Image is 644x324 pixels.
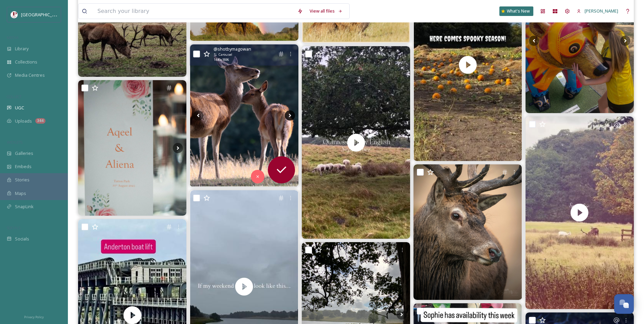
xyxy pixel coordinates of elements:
img: download%20(5).png [11,11,18,18]
img: thumbnail [302,46,410,239]
a: Privacy Policy [24,312,44,321]
span: Carousel [219,52,232,57]
video: This view 🧡🍂 Such a stunning place 🍁 [526,116,634,309]
span: Socials [15,236,29,242]
span: SnapLink [15,203,34,210]
span: [PERSON_NAME] [585,8,618,14]
span: @ shotbymagowan [214,46,251,52]
span: [GEOGRAPHIC_DATA] [21,11,64,18]
img: Looking forward to the next few months #redstag #tattonpark [413,164,522,300]
a: [PERSON_NAME] [573,4,622,18]
video: Hello September and rainy dog walks 🤎 #slowliving #cosy #englishhome #dogs #englishcountry #tatto... [302,46,410,239]
img: Edited Version of the first post - 🦌 Stumbled across this stag tattonpark today, such a powerful ... [190,44,298,186]
span: Stories [15,177,30,183]
a: What's New [499,6,533,16]
span: Galleries [15,150,33,157]
span: COLLECT [7,94,21,99]
a: View all files [306,4,346,18]
span: UGC [15,105,24,111]
img: thumbnail [526,116,634,309]
button: Open Chat [614,294,634,314]
span: Uploads [15,118,32,124]
span: Library [15,46,29,52]
div: 344 [35,118,45,124]
input: Search your library [94,4,294,19]
span: Collections [15,59,37,65]
span: Media Centres [15,72,45,78]
span: 1440 x 1896 [214,57,229,62]
img: Teaser snapshots from a couple of weekends ago. Still dreaming about those lush gardens at Tatton... [78,80,186,216]
span: SOCIALS [7,225,20,230]
span: WIDGETS [7,140,22,145]
span: Privacy Policy [24,315,44,319]
span: MEDIA [7,35,19,40]
span: Maps [15,190,26,197]
span: Embeds [15,163,32,170]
